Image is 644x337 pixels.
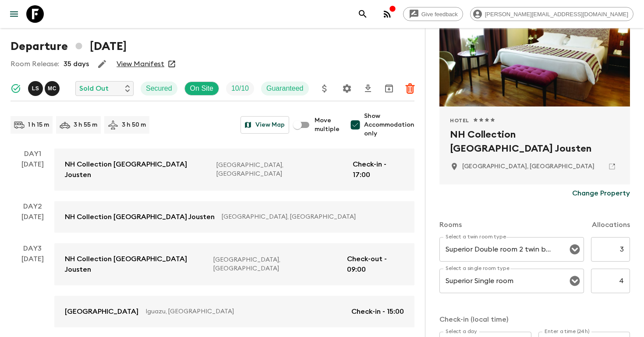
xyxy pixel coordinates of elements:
button: Download CSV [359,80,377,97]
a: NH Collection [GEOGRAPHIC_DATA] Jousten[GEOGRAPHIC_DATA], [GEOGRAPHIC_DATA]Check-in - 17:00 [54,149,414,191]
div: [DATE] [21,254,44,327]
p: Day 3 [11,243,54,254]
p: 35 days [64,59,89,69]
p: 3 h 50 m [122,121,146,129]
p: Day 2 [11,201,54,212]
p: Rooms [439,220,462,230]
button: Settings [338,80,356,97]
button: LSMC [28,81,61,96]
div: Trip Fill [226,82,254,96]
p: NH Collection [GEOGRAPHIC_DATA] Jousten [65,254,206,275]
div: [DATE] [21,212,44,233]
p: Check-out - 09:00 [347,254,404,275]
span: Luana Seara, Mariano Cenzano [28,84,61,91]
svg: Synced Successfully [11,83,21,94]
span: Move multiple [315,116,340,134]
button: Update Price, Early Bird Discount and Costs [316,80,333,97]
p: Iguazu, [GEOGRAPHIC_DATA] [145,307,344,316]
a: [GEOGRAPHIC_DATA]Iguazu, [GEOGRAPHIC_DATA]Check-in - 15:00 [54,296,414,327]
p: 3 h 55 m [74,121,97,129]
p: L S [32,85,39,92]
a: NH Collection [GEOGRAPHIC_DATA] Jousten[GEOGRAPHIC_DATA], [GEOGRAPHIC_DATA]Check-out - 09:00 [54,243,414,285]
p: [GEOGRAPHIC_DATA] [65,306,138,317]
p: NH Collection [GEOGRAPHIC_DATA] Jousten [65,212,215,222]
p: Allocations [592,220,630,230]
p: 10 / 10 [231,83,249,94]
p: NH Collection [GEOGRAPHIC_DATA] Jousten [65,159,209,180]
button: Open [569,243,581,255]
p: Change Property [572,188,630,199]
button: View Map [241,116,289,134]
button: menu [5,5,23,23]
span: Give feedback [417,11,463,18]
button: Open [569,275,581,287]
h2: NH Collection [GEOGRAPHIC_DATA] Jousten [450,128,619,156]
p: Check-in - 17:00 [353,159,404,180]
label: Enter a time (24h) [545,328,590,335]
p: Buenos Aires, Argentina [462,162,594,171]
div: [DATE] [21,159,44,191]
button: Archive (Completed, Cancelled or Unsynced Departures only) [380,80,398,97]
p: On Site [190,83,213,94]
p: M C [48,85,57,92]
p: Day 1 [11,149,54,159]
p: Room Release: [11,59,59,69]
button: search adventures [354,5,372,23]
p: Sold Out [79,83,109,94]
label: Select a day [446,328,477,335]
div: [PERSON_NAME][EMAIL_ADDRESS][DOMAIN_NAME] [470,7,633,21]
span: Hotel [450,117,469,124]
span: [PERSON_NAME][EMAIL_ADDRESS][DOMAIN_NAME] [480,11,633,18]
a: Give feedback [403,7,463,21]
h1: Departure [DATE] [11,38,127,55]
label: Select a twin room type [446,233,506,241]
div: Secured [141,82,177,96]
a: NH Collection [GEOGRAPHIC_DATA] Jousten[GEOGRAPHIC_DATA], [GEOGRAPHIC_DATA] [54,201,414,233]
a: View Manifest [117,60,164,68]
p: [GEOGRAPHIC_DATA], [GEOGRAPHIC_DATA] [216,161,346,178]
label: Select a single room type [446,265,510,272]
p: 1 h 15 m [28,121,49,129]
p: Secured [146,83,172,94]
p: [GEOGRAPHIC_DATA], [GEOGRAPHIC_DATA] [222,213,397,221]
p: Check-in (local time) [439,314,630,325]
p: [GEOGRAPHIC_DATA], [GEOGRAPHIC_DATA] [213,255,340,273]
button: Delete [401,80,419,97]
p: Guaranteed [266,83,304,94]
div: On Site [184,82,219,96]
span: Show Accommodation only [364,112,414,138]
p: Check-in - 15:00 [351,306,404,317]
button: Change Property [572,184,630,202]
